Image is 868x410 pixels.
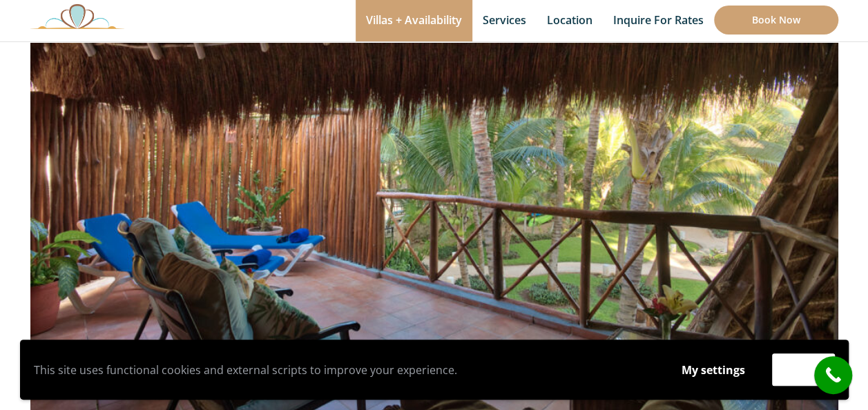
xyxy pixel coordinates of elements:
[34,360,655,380] p: This site uses functional cookies and external scripts to improve your experience.
[818,360,849,391] i: call
[772,353,835,386] button: Accept
[668,354,758,386] button: My settings
[30,3,124,29] img: Awesome Logo
[814,356,852,394] a: call
[714,6,838,35] a: Book Now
